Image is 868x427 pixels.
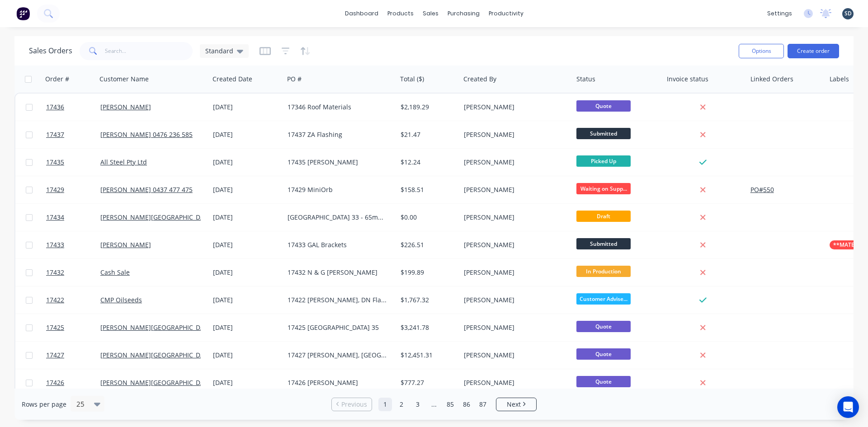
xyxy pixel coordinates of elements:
div: productivity [484,7,528,20]
div: Open Intercom Messenger [837,396,859,418]
div: Total ($) [400,75,424,84]
div: Status [576,75,595,84]
button: Create order [788,44,839,58]
a: Page 85 [443,398,457,411]
a: [PERSON_NAME][GEOGRAPHIC_DATA] [100,323,213,332]
a: Page 3 [411,398,425,411]
span: 17426 [46,378,64,387]
a: Next page [496,400,536,409]
div: $2,189.29 [401,103,454,112]
div: Created Date [212,75,252,84]
span: Quote [576,376,631,387]
span: Quote [576,100,631,112]
a: 17436 [46,94,100,121]
a: 17435 [46,149,100,176]
div: 17426 [PERSON_NAME] [288,378,388,387]
div: 17422 [PERSON_NAME], DN Flashings, Door Covers [288,296,388,305]
div: [DATE] [213,351,280,360]
span: 17436 [46,103,64,112]
div: [PERSON_NAME] [464,213,564,222]
span: 17422 [46,296,64,305]
div: Labels [830,75,849,84]
span: Quote [576,348,631,360]
span: Previous [341,400,367,409]
span: 17432 [46,268,64,277]
div: [DATE] [213,323,280,332]
div: $158.51 [401,185,454,194]
div: [PERSON_NAME] [464,103,564,112]
div: [PERSON_NAME] [464,158,564,167]
div: 17346 Roof Materials [288,103,388,112]
span: Submitted [576,238,631,249]
div: [DATE] [213,185,280,194]
span: Picked Up [576,155,631,167]
div: Invoice status [667,75,708,84]
div: [PERSON_NAME] [464,378,564,387]
div: $199.89 [401,268,454,277]
a: 17437 [46,121,100,148]
span: 17427 [46,351,64,360]
div: 17429 MiniOrb [288,185,388,194]
div: $12.24 [401,158,454,167]
a: Page 86 [460,398,473,411]
div: [DATE] [213,240,280,249]
div: $1,767.32 [401,296,454,305]
div: $226.51 [401,240,454,249]
div: Customer Name [99,75,149,84]
div: [PERSON_NAME] [464,130,564,139]
div: $777.27 [401,378,454,387]
span: Submitted [576,128,631,139]
span: 17437 [46,130,64,139]
div: [PERSON_NAME] [464,268,564,277]
ul: Pagination [328,398,540,411]
img: Factory [16,7,30,20]
span: SD [844,9,852,18]
div: [DATE] [213,158,280,167]
span: Draft [576,211,631,222]
div: 17432 N & G [PERSON_NAME] [288,268,388,277]
span: Standard [205,46,233,56]
div: $3,241.78 [401,323,454,332]
a: 17425 [46,314,100,341]
a: CMP Oilseeds [100,296,142,304]
div: [PERSON_NAME] [464,185,564,194]
span: 17435 [46,158,64,167]
a: All Steel Pty Ltd [100,158,147,166]
span: 17429 [46,185,64,194]
h1: Sales Orders [29,47,72,55]
span: 17433 [46,240,64,249]
span: Waiting on Supp... [576,183,631,194]
div: [PERSON_NAME] [464,296,564,305]
div: [PERSON_NAME] [464,323,564,332]
div: [DATE] [213,103,280,112]
div: settings [763,7,797,20]
div: [PERSON_NAME] [464,351,564,360]
div: [DATE] [213,296,280,305]
a: Cash Sale [100,268,130,277]
input: Search... [105,42,193,60]
div: 17437 ZA Flashing [288,130,388,139]
div: [PERSON_NAME] [464,240,564,249]
div: [DATE] [213,130,280,139]
div: Created By [463,75,496,84]
div: $0.00 [401,213,454,222]
a: Page 2 [395,398,408,411]
span: Quote [576,321,631,332]
div: $12,451.31 [401,351,454,360]
a: 17422 [46,286,100,314]
div: 17425 [GEOGRAPHIC_DATA] 35 [288,323,388,332]
span: Rows per page [22,400,66,409]
div: 17433 GAL Brackets [288,240,388,249]
a: 17433 [46,231,100,258]
a: Jump forward [427,398,441,411]
a: [PERSON_NAME][GEOGRAPHIC_DATA] [100,213,213,221]
a: [PERSON_NAME][GEOGRAPHIC_DATA] [100,351,213,359]
span: 17434 [46,213,64,222]
div: Linked Orders [750,75,793,84]
a: 17432 [46,259,100,286]
div: products [383,7,418,20]
a: Page 1 is your current page [378,398,392,411]
a: Previous page [332,400,372,409]
div: [DATE] [213,268,280,277]
a: dashboard [340,7,383,20]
